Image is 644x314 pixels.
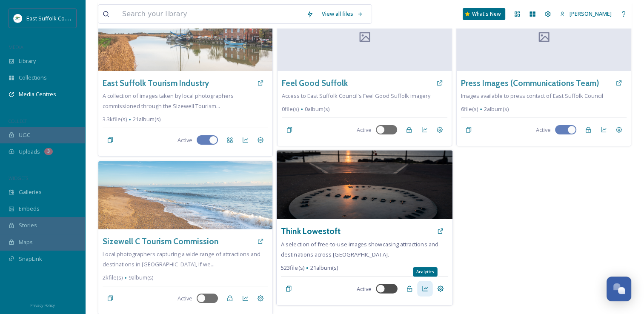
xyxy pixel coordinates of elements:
span: Uploads [19,148,40,156]
a: Feel Good Suffolk [282,77,348,89]
span: WIDGETS [9,175,28,181]
span: Collections [19,74,47,82]
span: Embeds [19,205,40,213]
img: DSC_8723.jpg [98,3,272,71]
button: Open Chat [607,277,631,301]
img: DSC_8515.jpg [98,161,272,229]
span: A collection of images taken by local photographers commissioned through the Sizewell Tourism... [103,92,234,110]
input: Search your library [118,5,302,23]
span: 0 file(s) [282,105,299,113]
span: 2k file(s) [103,274,123,282]
span: UGC [19,131,30,139]
span: [PERSON_NAME] [570,10,612,17]
a: View all files [318,6,367,22]
span: Maps [19,238,33,246]
a: Sizewell C Tourism Commission [103,235,218,248]
span: Media Centres [19,90,56,98]
span: SnapLink [19,255,42,263]
a: [PERSON_NAME] [555,6,616,22]
span: East Suffolk Council [26,14,77,22]
span: MEDIA [9,44,23,50]
span: 3.3k file(s) [103,115,127,123]
span: 21 album(s) [133,115,160,123]
span: Privacy Policy [30,303,55,308]
span: A selection of free-to-use images showcasing attractions and destinations across [GEOGRAPHIC_DATA]. [281,240,438,258]
span: Active [357,285,372,293]
span: Active [536,126,551,134]
span: Access to East Suffolk Council's Feel Good Suffolk imagery [282,92,430,100]
span: Stories [19,221,37,229]
a: Think Lowestoft [281,225,341,237]
span: 6 file(s) [461,105,478,113]
span: COLLECT [9,118,27,124]
span: Active [177,136,192,144]
span: 2 album(s) [484,105,509,113]
a: What's New [463,8,505,20]
span: Active [177,294,192,303]
div: 3 [44,148,53,155]
a: East Suffolk Tourism Industry [103,77,209,89]
span: 523 file(s) [281,264,304,272]
span: 0 album(s) [305,105,329,113]
a: Analytics [417,281,432,297]
span: Images available to press contact of East Suffolk Council [461,92,603,100]
div: Analytics [413,267,438,277]
img: ESC%20Logo.png [14,14,22,23]
span: Active [357,126,372,134]
span: 9 album(s) [129,274,153,282]
span: Library [19,57,36,65]
a: Press Images (Communications Team) [461,77,599,89]
span: Local photographers capturing a wide range of attractions and destinations in [GEOGRAPHIC_DATA], ... [103,250,260,268]
span: Galleries [19,188,42,196]
a: Privacy Policy [30,300,55,310]
img: SB308098-Think%2520Lowestoft.jpg [277,150,452,219]
span: 21 album(s) [310,264,338,272]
